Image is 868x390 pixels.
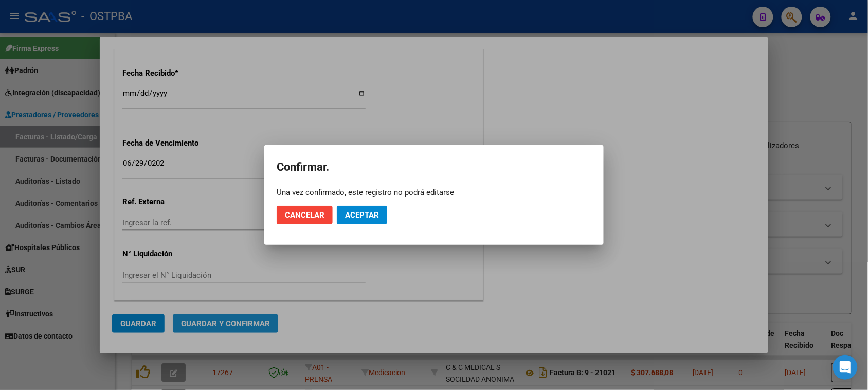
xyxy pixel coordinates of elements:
[833,355,858,380] div: Open Intercom Messenger
[277,206,333,224] button: Cancelar
[277,187,591,198] div: Una vez confirmado, este registro no podrá editarse
[277,157,591,177] h2: Confirmar.
[285,210,324,220] span: Cancelar
[345,210,379,220] span: Aceptar
[337,206,387,224] button: Aceptar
